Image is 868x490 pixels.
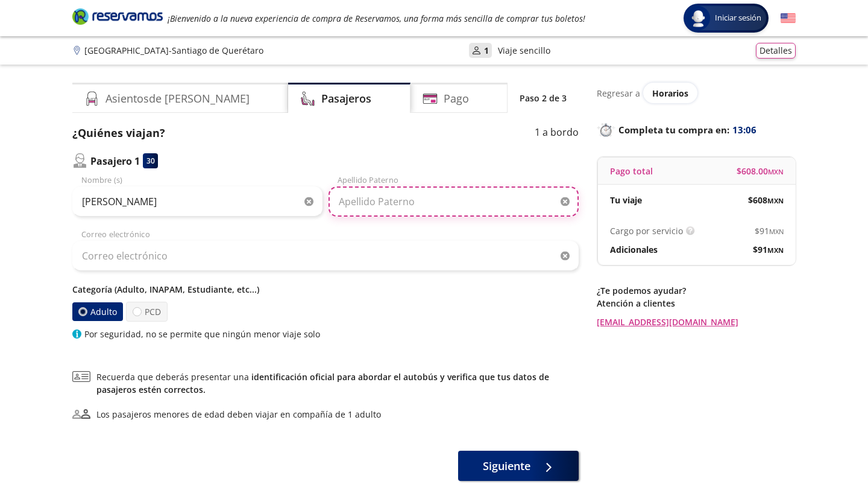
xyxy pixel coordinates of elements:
input: Apellido Paterno [329,186,579,217]
p: Viaje sencillo [498,44,550,57]
p: Cargo por servicio [610,224,683,237]
p: 1 [484,44,489,57]
small: MXN [769,227,784,236]
p: Pago total [610,165,653,177]
label: Adulto [72,302,123,321]
div: Los pasajeros menores de edad deben viajar en compañía de 1 adulto [96,408,381,421]
p: Categoría (Adulto, INAPAM, Estudiante, etc...) [72,283,579,296]
p: ¿Te podemos ayudar? [597,284,796,297]
em: ¡Bienvenido a la nueva experiencia de compra de Reservamos, una forma más sencilla de comprar tus... [168,13,585,24]
span: Siguiente [483,458,530,474]
iframe: Messagebird Livechat Widget [798,420,856,478]
label: PCD [126,302,168,322]
p: ¿Quiénes viajan? [72,125,165,141]
p: Pasajero 1 [90,154,140,168]
i: Brand Logo [72,7,163,25]
div: 30 [143,153,158,168]
div: Regresar a ver horarios [597,83,796,103]
span: $ 91 [755,224,784,237]
button: Detalles [756,43,796,59]
span: $ 608.00 [737,165,784,177]
p: Por seguridad, no se permite que ningún menor viaje solo [84,328,320,340]
span: Recuerda que deberás presentar una [96,371,579,396]
p: Completa tu compra en : [597,121,796,138]
span: $ 608 [748,194,784,206]
span: $ 91 [753,243,784,256]
p: Adicionales [610,243,658,256]
p: 1 a bordo [535,125,579,141]
p: Regresar a [597,87,640,100]
a: Brand Logo [72,7,163,29]
p: Paso 2 de 3 [520,92,567,104]
small: MXN [768,167,784,176]
h4: Pasajeros [321,91,371,107]
button: English [781,11,796,26]
a: [EMAIL_ADDRESS][DOMAIN_NAME] [597,316,796,328]
input: Nombre (s) [72,186,322,217]
input: Correo electrónico [72,241,579,271]
button: Siguiente [458,451,579,481]
span: Horarios [652,87,688,99]
p: Atención a clientes [597,297,796,310]
p: Tu viaje [610,194,642,206]
a: identificación oficial para abordar el autobús y verifica que tus datos de pasajeros estén correc... [96,371,549,395]
h4: Pago [444,91,469,107]
small: MXN [767,246,784,255]
p: [GEOGRAPHIC_DATA] - Santiago de Querétaro [84,44,263,57]
small: MXN [767,196,784,205]
span: Iniciar sesión [710,12,766,24]
span: 13:06 [732,123,756,137]
h4: Asientos de [PERSON_NAME] [105,91,250,107]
